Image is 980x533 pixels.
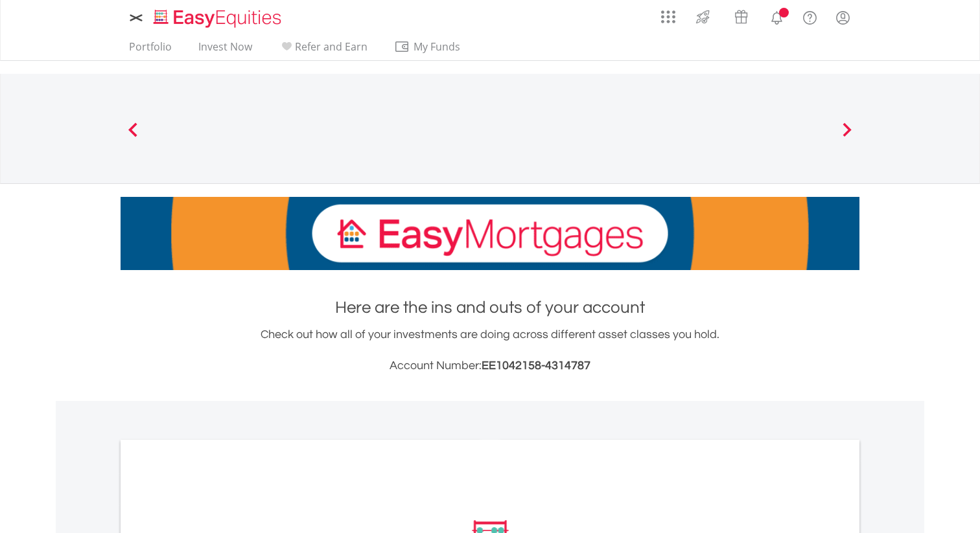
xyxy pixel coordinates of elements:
[653,3,684,24] a: AppsGrid
[295,40,367,54] span: Refer and Earn
[121,296,859,319] h1: Here are the ins and outs of your account
[661,10,675,24] img: grid-menu-icon.svg
[274,40,373,60] a: Refer and Earn
[793,3,826,29] a: FAQ's and Support
[722,3,760,27] a: Vouchers
[730,6,752,27] img: vouchers-v2.svg
[121,357,859,375] h3: Account Number:
[482,359,590,372] span: EE1042158-4314787
[121,326,859,375] div: Check out how all of your investments are doing across different asset classes you hold.
[193,40,257,60] a: Invest Now
[148,3,286,29] a: Home page
[121,197,859,270] img: EasyMortage Promotion Banner
[394,38,479,55] span: My Funds
[826,3,859,32] a: My Profile
[124,40,177,60] a: Portfolio
[151,8,286,29] img: EasyEquities_Logo.png
[692,6,714,27] img: thrive-v2.svg
[760,3,793,29] a: Notifications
